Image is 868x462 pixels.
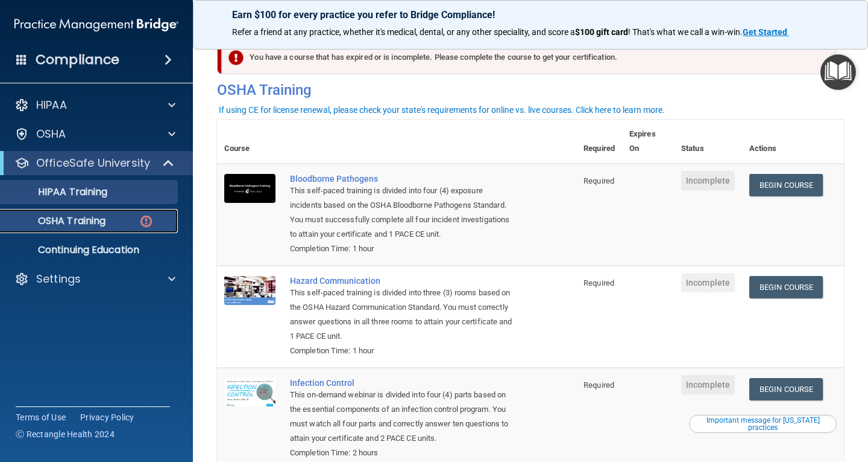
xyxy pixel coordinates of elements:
a: Begin Course [749,174,823,196]
p: Earn $100 for every practice you refer to Bridge Compliance! [232,9,829,21]
strong: $100 gift card [575,27,628,37]
div: This self-paced training is divided into three (3) rooms based on the OSHA Hazard Communication S... [290,286,516,344]
a: Terms of Use [16,411,66,423]
p: Settings [36,272,81,286]
span: Required [583,380,614,390]
div: If using CE for license renewal, please check your state's requirements for online vs. live cours... [219,106,665,114]
div: You have a course that has expired or is incomplete. Please complete the course to get your certi... [222,40,836,74]
p: OSHA [36,127,66,141]
a: Hazard Communication [290,276,516,286]
h4: Compliance [36,51,119,68]
span: Incomplete [681,171,735,190]
a: Infection Control [290,378,516,388]
th: Expires On [622,120,674,164]
th: Status [674,120,742,164]
span: Required [583,176,614,185]
th: Actions [742,120,844,164]
a: Get Started [743,27,789,37]
div: Completion Time: 2 hours [290,446,516,460]
a: Begin Course [749,378,823,400]
a: Settings [14,272,175,286]
h4: OSHA Training [217,82,844,98]
th: Required [576,120,622,164]
button: Read this if you are a dental practitioner in the state of CA [689,415,837,433]
p: OSHA Training [8,215,105,227]
span: Refer a friend at any practice, whether it's medical, dental, or any other speciality, and score a [232,27,575,37]
button: If using CE for license renewal, please check your state's requirements for online vs. live cours... [217,104,667,116]
div: Important message for [US_STATE] practices [691,417,835,431]
div: This on-demand webinar is divided into four (4) parts based on the essential components of an inf... [290,388,516,446]
img: PMB logo [14,13,178,37]
span: Incomplete [681,273,735,292]
p: HIPAA Training [8,186,107,198]
span: Incomplete [681,375,735,394]
div: Completion Time: 1 hour [290,344,516,358]
a: OSHA [14,127,175,141]
span: Ⓒ Rectangle Health 2024 [16,428,115,440]
strong: Get Started [743,27,787,37]
p: OfficeSafe University [36,156,150,170]
span: ! That's what we call a win-win. [628,27,743,37]
a: OfficeSafe University [14,156,175,170]
p: Continuing Education [8,244,172,256]
span: Required [583,278,614,287]
img: danger-circle.6113f641.png [139,214,154,229]
a: HIPAA [14,98,175,112]
a: Bloodborne Pathogens [290,174,516,184]
p: HIPAA [36,98,67,112]
img: exclamation-circle-solid-danger.72ef9ffc.png [228,50,244,65]
a: Begin Course [749,276,823,298]
div: This self-paced training is divided into four (4) exposure incidents based on the OSHA Bloodborne... [290,184,516,242]
div: Completion Time: 1 hour [290,242,516,256]
button: Open Resource Center [820,54,856,90]
th: Course [217,120,283,164]
a: Privacy Policy [80,411,134,423]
